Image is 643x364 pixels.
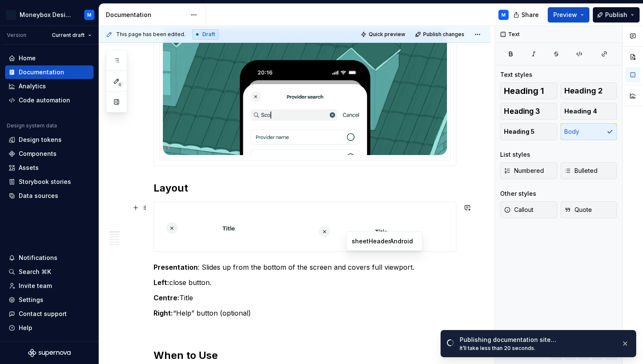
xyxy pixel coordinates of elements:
[19,310,67,318] div: Contact support
[87,11,91,18] div: M
[358,28,409,40] button: Quick preview
[593,7,640,23] button: Publish
[5,161,94,175] a: Assets
[5,293,94,307] a: Settings
[509,7,544,23] button: Share
[19,268,51,276] div: Search ⌘K
[48,29,95,41] button: Current draft
[564,107,597,116] span: Heading 4
[5,79,94,93] a: Analytics
[5,321,94,335] button: Help
[460,345,615,352] div: It’ll take less than 20 seconds.
[154,262,456,272] p: : Slides up from the bottom of the screen and covers full viewport.
[504,107,540,116] span: Heading 3
[560,162,617,179] button: Bulleted
[19,150,57,158] div: Components
[117,81,123,88] span: 6
[504,87,544,95] span: Heading 1
[5,133,94,147] a: Design tokens
[19,54,36,62] div: Home
[605,11,627,19] span: Publish
[154,278,169,287] strong: Left:
[500,103,557,120] button: Heading 3
[5,307,94,321] button: Contact support
[7,32,26,39] div: Version
[500,162,557,179] button: Numbered
[19,192,58,200] div: Data sources
[154,308,456,318] p: “Help” button (optional)
[19,296,43,304] div: Settings
[52,32,85,39] span: Current draft
[116,31,185,38] span: This page has been edited.
[564,206,592,214] span: Quote
[19,324,32,332] div: Help
[504,127,535,136] span: Heading 5
[423,31,464,38] span: Publish changes
[560,103,617,120] button: Heading 4
[19,178,71,186] div: Storybook stories
[5,147,94,161] a: Components
[154,181,456,195] h2: Layout
[5,93,94,107] a: Code automation
[28,349,71,357] svg: Supernova Logo
[460,336,615,344] div: Publishing documentation site…
[19,135,62,144] div: Design tokens
[500,123,557,140] button: Heading 5
[5,189,94,203] a: Data sources
[5,279,94,293] a: Invite team
[7,122,57,129] div: Design system data
[154,309,173,317] strong: Right:
[564,87,603,95] span: Heading 2
[6,10,16,20] img: c17557e8-ebdc-49e2-ab9e-7487adcf6d53.png
[500,82,557,99] button: Heading 1
[560,82,617,99] button: Heading 2
[19,254,57,262] div: Notifications
[154,293,179,302] strong: Centre:
[5,251,94,265] button: Notifications
[202,31,215,38] span: Draft
[5,51,94,65] a: Home
[19,82,46,90] div: Analytics
[154,349,456,362] h2: When to Use
[154,293,456,303] p: Title
[501,11,506,18] div: M
[564,166,597,175] span: Bulleted
[19,164,39,172] div: Assets
[2,6,97,24] button: Moneybox Design SystemM
[560,201,617,218] button: Quote
[19,282,52,290] div: Invite team
[500,189,536,198] div: Other styles
[5,65,94,79] a: Documentation
[5,175,94,189] a: Storybook stories
[5,265,94,279] button: Search ⌘K
[504,166,544,175] span: Numbered
[369,31,405,38] span: Quick preview
[106,11,186,19] div: Documentation
[20,11,74,19] div: Moneybox Design System
[19,96,70,104] div: Code automation
[553,11,577,19] span: Preview
[19,68,64,76] div: Documentation
[154,277,456,288] p: close button.
[521,11,539,19] span: Share
[504,206,533,214] span: Callout
[548,7,589,23] button: Preview
[154,263,198,271] strong: Presentation
[500,150,530,159] div: List styles
[413,28,468,40] button: Publish changes
[500,71,532,79] div: Text styles
[500,201,557,218] button: Callout
[352,237,417,245] div: sheetHeaderAndroid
